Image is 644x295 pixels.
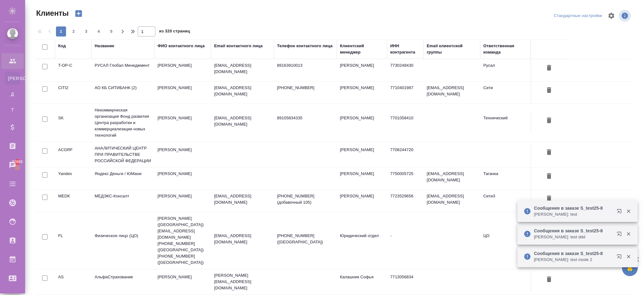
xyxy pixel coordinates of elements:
p: [EMAIL_ADDRESS][DOMAIN_NAME] [214,115,271,128]
td: 7730248430 [387,59,424,81]
td: Яндекс Деньги / ЮМани [92,167,154,190]
div: Код [58,43,66,49]
button: Создать [71,8,86,19]
td: Калашник Софья [337,271,387,293]
td: [PERSON_NAME] [154,59,211,81]
div: Email контактного лица [214,43,263,49]
span: Посмотреть информацию [619,10,632,22]
span: Т [8,107,17,113]
p: Сообщения в заказе S_test25-8 [534,205,613,211]
div: ИНН контрагента [390,43,420,55]
button: Закрыть [622,208,635,214]
td: [EMAIL_ADDRESS][DOMAIN_NAME] [424,82,480,104]
button: Открыть в новой вкладке [613,250,628,265]
p: [EMAIL_ADDRESS][DOMAIN_NAME] [214,62,271,75]
td: Юридический отдел [337,230,387,252]
p: [PHONE_NUMBER] (добавочный 105) [277,193,334,206]
span: [PERSON_NAME] [8,75,17,82]
button: Открыть в новой вкладке [613,228,628,243]
a: Д [5,88,20,100]
p: Сообщения в заказе S_test25-8 [534,228,613,234]
td: Сити3 [480,190,530,212]
div: Название [95,43,114,49]
td: Технический [480,112,530,134]
td: FL [55,230,92,252]
button: Удалить [544,147,554,158]
button: Открыть в новой вкладке [613,205,628,220]
td: Русал [480,59,530,81]
button: Удалить [544,115,554,127]
div: ФИО контактного лица [158,43,205,49]
p: Сообщения в заказе S_test25-8 [534,250,613,257]
span: из 320 страниц [159,27,190,37]
td: [PERSON_NAME] [337,144,387,166]
button: 4 [94,26,104,37]
button: 2 [69,26,79,37]
td: SK [55,112,92,134]
p: [EMAIL_ADDRESS][DOMAIN_NAME] [214,85,271,97]
p: [PERSON_NAME]: test [534,211,613,218]
td: Некоммерческая организация Фонд развития Центра разработки и коммерциализации новых технологий [92,104,154,142]
td: [PERSON_NAME] ([GEOGRAPHIC_DATA]) [EMAIL_ADDRESS][DOMAIN_NAME] [PHONE_NUMBER] ([GEOGRAPHIC_DATA])... [154,212,211,269]
p: [PERSON_NAME]: test ddd [534,234,613,240]
button: Закрыть [622,231,635,237]
p: 89163910013 [277,62,334,69]
td: [PERSON_NAME] [337,59,387,81]
td: 7708244720 [387,144,424,166]
button: Закрыть [622,254,635,259]
td: 7710401987 [387,82,424,104]
td: AS [55,271,92,293]
td: [PERSON_NAME] [337,190,387,212]
td: Физическое лицо (ЦО) [92,230,154,252]
button: Удалить [544,171,554,182]
td: 7750005725 [387,167,424,190]
td: 7701058410 [387,112,424,134]
td: [PERSON_NAME] [337,112,387,134]
td: [PERSON_NAME] [154,271,211,293]
td: АО КБ СИТИБАНК (2) [92,82,154,104]
td: АльфаСтрахование [92,271,154,293]
div: Email клиентской группы [427,43,477,55]
span: Д [8,91,17,97]
span: 4 [94,28,104,35]
p: [PHONE_NUMBER] [277,85,334,91]
td: ACGRF [55,144,92,166]
td: [PERSON_NAME] [154,144,211,166]
button: 5 [106,26,116,37]
td: [PERSON_NAME] [337,167,387,190]
td: CITI2 [55,82,92,104]
button: Удалить [544,85,554,96]
p: 89105834335 [277,115,334,121]
p: [PERSON_NAME][EMAIL_ADDRESS][DOMAIN_NAME] [214,272,271,291]
td: МЕДЭКС-Консалт [92,190,154,212]
td: 7713056834 [387,271,424,293]
td: РУСАЛ Глобал Менеджмент [92,59,154,81]
td: Таганка [480,167,530,190]
div: Телефон контактного лица [277,43,333,49]
button: Удалить [544,193,554,205]
div: Клиентский менеджер [340,43,384,55]
td: [PERSON_NAME] [337,82,387,104]
td: - [387,230,424,252]
button: 3 [81,26,91,37]
td: АНАЛИТИЧЕСКИЙ ЦЕНТР ПРИ ПРАВИТЕЛЬСТВЕ РОССИЙСКОЙ ФЕДЕРАЦИИ [92,142,154,167]
td: Yandex [55,167,92,190]
p: [PERSON_NAME]: test mode 2 [534,257,613,263]
p: [EMAIL_ADDRESS][DOMAIN_NAME] [214,233,271,245]
span: 3 [81,28,91,35]
button: Удалить [544,62,554,74]
div: Ответственная команда [483,43,527,55]
td: [PERSON_NAME] [154,167,211,190]
span: 5 [106,28,116,35]
td: [PERSON_NAME] [154,190,211,212]
a: [PERSON_NAME] [5,72,20,85]
td: ЦО [480,230,530,252]
td: [EMAIL_ADDRESS][DOMAIN_NAME] [424,167,480,190]
span: Клиенты [35,8,69,18]
span: Настроить таблицу [604,8,619,23]
p: [PHONE_NUMBER] ([GEOGRAPHIC_DATA]) [277,233,334,245]
a: 22885 [2,157,24,173]
span: 2 [69,28,79,35]
p: [EMAIL_ADDRESS][DOMAIN_NAME] [214,193,271,206]
td: [PERSON_NAME] [154,82,211,104]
